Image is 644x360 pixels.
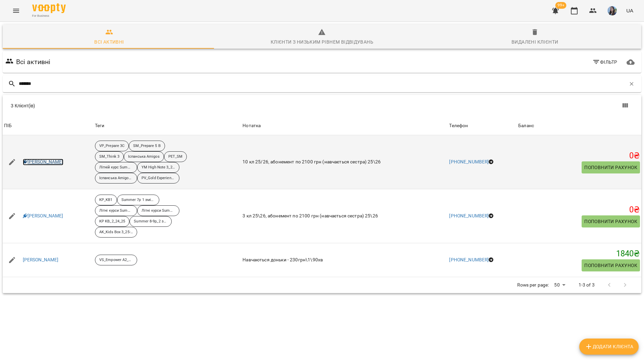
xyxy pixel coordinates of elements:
div: Іспанська Amigos_A2_24-25 [95,173,137,184]
p: Іспанська Amigos [128,154,160,160]
div: Sort [4,122,12,130]
a: [PERSON_NAME] [23,213,63,219]
button: Показати колонки [617,98,633,114]
div: SM_Think 3 [95,151,124,162]
p: SM_Think 3 [99,154,119,160]
h5: 1840 ₴ [518,249,640,259]
span: UA [626,7,633,14]
span: 99+ [555,2,567,9]
div: Літній курс Summer B1+ 2зміна [95,162,137,173]
p: Літні курси Summer KB1_3 зміна [142,208,175,214]
p: PET_SM [168,154,183,160]
div: Нотатка [243,122,446,130]
img: b6e1badff8a581c3b3d1def27785cccf.jpg [607,6,617,15]
button: Додати клієнта [579,339,639,355]
div: Телефон [449,122,468,130]
h6: Всі активні [16,57,51,67]
div: KP KB_2_24_25 [95,216,129,227]
div: Summer 8-9р_2 зміна_25 [129,216,172,227]
p: PV_Gold Experience B2_B_25-26 [142,175,175,181]
div: Теги [95,122,240,130]
div: Summer 7р 1 зміна [117,195,159,205]
p: Літній курс Summer B1+ 2зміна [99,165,133,170]
div: Баланс [518,122,534,130]
div: VS_Empower A2_пн_чт 19_00 [95,255,137,265]
button: UA [624,4,636,17]
a: [PERSON_NAME] [23,159,63,165]
p: VS_Empower A2_пн_чт 19_00 [99,257,133,263]
button: Поповнити рахунок [582,161,640,173]
span: Фільтр [592,58,618,66]
p: Іспанська Amigos_A2_24-25 [99,175,133,181]
div: Sort [449,122,468,130]
div: ПІБ [4,122,12,130]
div: Всі активні [94,38,124,46]
p: KP_KB1 [99,197,113,203]
div: SM_Prepare 5 B [129,141,165,151]
button: Поповнити рахунок [582,215,640,227]
span: Баланс [518,122,640,130]
td: 10 кл 25/26, абонемент по 2100 грн (навчається сестра) 25\26 [241,135,448,189]
p: Літні курси Summer KB1_ 2 зміна [99,208,133,214]
div: AK_Kids Box 3_25-26 [95,227,137,238]
p: VP_Prepare 3C [99,143,124,149]
p: 1-3 of 3 [579,282,595,289]
span: Поповнити рахунок [584,163,637,171]
p: Summer 8-9р_2 зміна_25 [134,219,167,224]
div: 3 Клієнт(ів) [11,102,326,109]
a: [PHONE_NUMBER] [449,213,489,218]
a: [PHONE_NUMBER] [449,257,489,262]
p: AK_Kids Box 3_25-26 [99,229,133,235]
button: Menu [8,3,24,19]
div: Літні курси Summer KB1_ 2 зміна [95,205,137,216]
span: Поповнити рахунок [584,261,637,269]
div: Клієнти з низьким рівнем відвідувань [271,38,373,46]
h5: 0 ₴ [518,205,640,215]
span: ПІБ [4,122,92,130]
p: Summer 7р 1 зміна [121,197,155,203]
td: 3 кл 25\26, абонемент по 2100 грн (навчається сестра) 25\26 [241,189,448,243]
div: YM High Note 3_24_25 [137,162,179,173]
p: SM_Prepare 5 B [133,143,160,149]
button: Поповнити рахунок [582,259,640,271]
span: Додати клієнта [585,343,633,351]
div: PET_SM [164,151,187,162]
a: [PHONE_NUMBER] [449,159,489,164]
div: Table Toolbar [3,95,641,116]
span: Поповнити рахунок [584,217,637,225]
span: Телефон [449,122,516,130]
p: YM High Note 3_24_25 [142,165,175,170]
td: Навчаються доньки - 230грн\1\90хв [241,243,448,277]
span: For Business [32,14,66,18]
button: Фільтр [590,56,620,68]
div: Літні курси Summer KB1_3 зміна [137,205,179,216]
div: Іспанська Amigos [124,151,164,162]
div: PV_Gold Experience B2_B_25-26 [137,173,179,184]
p: Rows per page: [517,282,549,289]
h5: 0 ₴ [518,151,640,161]
div: KP_KB1 [95,195,117,205]
div: Видалені клієнти [512,38,558,46]
div: 50 [551,280,568,290]
p: KP KB_2_24_25 [99,219,125,224]
div: Sort [518,122,534,130]
a: [PERSON_NAME] [23,257,59,263]
div: VP_Prepare 3C [95,141,129,151]
img: Voopty Logo [32,3,66,13]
